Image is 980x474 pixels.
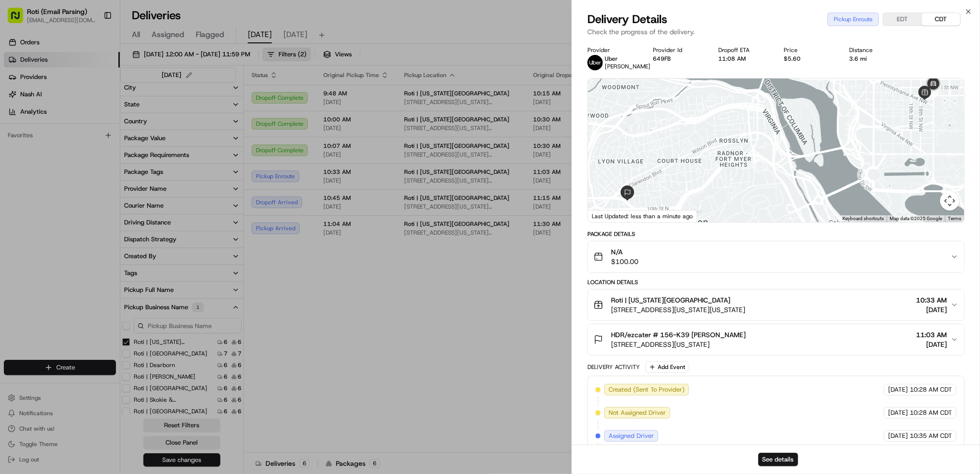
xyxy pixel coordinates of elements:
[10,140,25,156] img: Masood Aslam
[10,125,64,133] div: Past conversations
[91,189,154,199] span: API Documentation
[588,290,964,320] button: Roti | [US_STATE][GEOGRAPHIC_DATA][STREET_ADDRESS][US_STATE][US_STATE]10:33 AM[DATE]
[609,385,685,394] span: Created (Sent To Provider)
[605,63,650,70] span: [PERSON_NAME]
[718,46,768,54] div: Dropoff ETA
[948,216,961,221] a: Terms
[6,185,77,203] a: 📗Knowledge Base
[10,39,175,54] p: Welcome 👋
[19,189,74,199] span: Knowledge Base
[96,213,116,220] span: Pylon
[30,149,78,157] span: [PERSON_NAME]
[646,361,688,373] button: Add Event
[77,185,158,203] a: 💻API Documentation
[922,13,960,26] button: CDT
[916,295,947,305] span: 10:33 AM
[916,330,947,340] span: 11:03 AM
[588,241,964,272] button: N/A$100.00
[916,305,947,315] span: [DATE]
[611,305,745,315] span: [STREET_ADDRESS][US_STATE][US_STATE]
[888,432,908,440] span: [DATE]
[849,55,899,63] div: 3.6 mi
[883,13,922,26] button: EDT
[849,46,899,54] div: Distance
[10,92,27,109] img: 1736555255976-a54dd68f-1ca7-489b-9aae-adbdc363a1c4
[19,150,27,158] img: 1736555255976-a54dd68f-1ca7-489b-9aae-adbdc363a1c4
[842,215,884,222] button: Keyboard shortcuts
[653,46,703,54] div: Provider Id
[611,295,730,305] span: Roti | [US_STATE][GEOGRAPHIC_DATA]
[588,210,697,222] div: Last Updated: less than a minute ago
[10,10,29,29] img: Nash
[888,385,908,394] span: [DATE]
[784,55,834,63] div: $5.60
[611,247,638,257] span: N/A
[888,408,908,417] span: [DATE]
[590,210,622,222] a: Open this area in Google Maps (opens a new window)
[611,340,746,349] span: [STREET_ADDRESS][US_STATE]
[611,330,746,340] span: HDR/ezcater # 156-K39 [PERSON_NAME]
[43,102,132,109] div: We're available if you need us!
[80,149,83,157] span: •
[10,190,17,198] div: 📗
[20,92,38,109] img: 9188753566659_6852d8bf1fb38e338040_72.png
[587,230,965,238] div: Package Details
[890,216,942,221] span: Map data ©2025 Google
[609,408,666,417] span: Not Assigned Driver
[25,62,159,72] input: Clear
[43,92,158,102] div: Start new chat
[587,46,637,54] div: Provider
[910,408,952,417] span: 10:28 AM CDT
[587,363,640,371] div: Delivery Activity
[910,385,952,394] span: 10:28 AM CDT
[590,210,622,222] img: Google
[611,257,638,266] span: $100.00
[605,55,618,63] span: Uber
[149,123,175,135] button: See all
[718,55,768,63] div: 11:08 AM
[758,453,798,466] button: See details
[587,27,965,37] p: Check the progress of the delivery.
[81,190,89,198] div: 💻
[85,149,105,157] span: [DATE]
[916,340,947,349] span: [DATE]
[587,12,667,27] span: Delivery Details
[609,432,654,440] span: Assigned Driver
[588,324,964,355] button: HDR/ezcater # 156-K39 [PERSON_NAME][STREET_ADDRESS][US_STATE]11:03 AM[DATE]
[653,55,671,63] button: 649FB
[164,95,175,106] button: Start new chat
[68,212,116,220] a: Powered byPylon
[587,55,603,70] img: uber-new-logo.jpeg
[940,191,959,211] button: Map camera controls
[784,46,834,54] div: Price
[910,432,952,440] span: 10:35 AM CDT
[587,278,965,286] div: Location Details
